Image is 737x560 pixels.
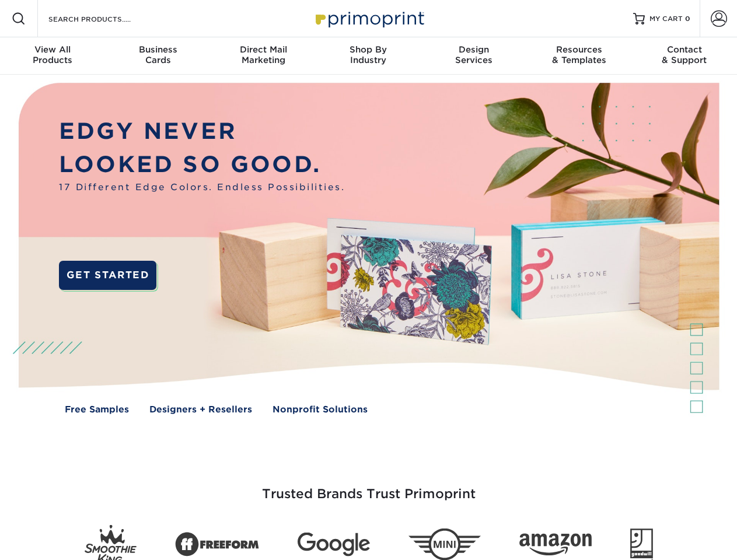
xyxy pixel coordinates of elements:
p: EDGY NEVER [59,115,345,148]
span: Business [105,44,210,55]
a: Direct MailMarketing [211,37,316,75]
span: Shop By [316,44,421,55]
div: Services [421,44,526,65]
div: & Support [632,44,737,65]
span: 17 Different Edge Colors. Endless Possibilities. [59,181,345,194]
span: Direct Mail [211,44,316,55]
a: Contact& Support [632,37,737,75]
div: Industry [316,44,421,65]
img: Primoprint [310,6,427,31]
img: Google [298,533,370,556]
span: MY CART [649,14,683,24]
a: Designers + Resellers [149,403,252,416]
a: Free Samples [65,403,129,416]
img: Amazon [519,534,592,556]
img: Goodwill [630,528,653,560]
p: LOOKED SO GOOD. [59,148,345,181]
div: Cards [105,44,210,65]
div: Marketing [211,44,316,65]
span: 0 [685,15,690,23]
h3: Trusted Brands Trust Primoprint [27,459,710,516]
input: SEARCH PRODUCTS..... [47,12,161,26]
a: GET STARTED [59,261,156,290]
a: Nonprofit Solutions [273,403,368,416]
span: Design [421,44,526,55]
a: DesignServices [421,37,526,75]
a: Shop ByIndustry [316,37,421,75]
a: BusinessCards [105,37,210,75]
span: Contact [632,44,737,55]
span: Resources [526,44,631,55]
div: & Templates [526,44,631,65]
a: Resources& Templates [526,37,631,75]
